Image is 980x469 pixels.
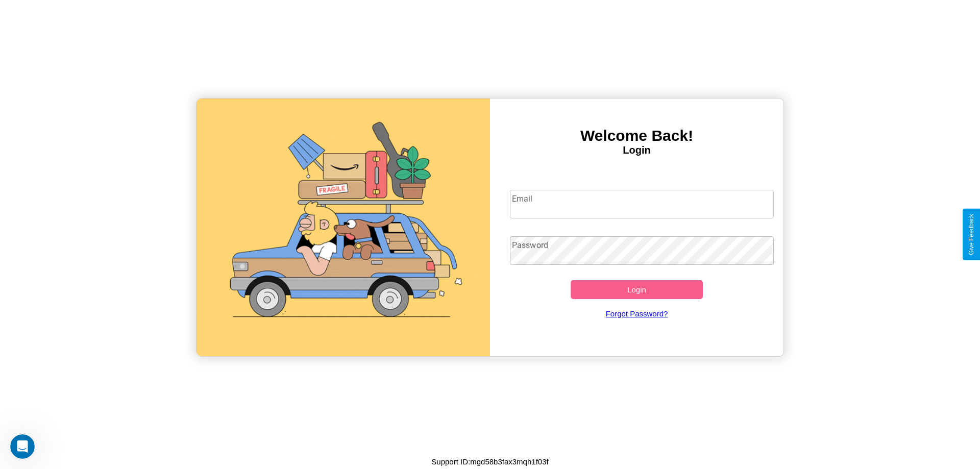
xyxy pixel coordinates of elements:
div: Give Feedback [968,214,975,255]
iframe: Intercom live chat [10,434,35,459]
h4: Login [490,144,783,156]
a: Forgot Password? [505,299,769,328]
img: gif [197,98,490,356]
h3: Welcome Back! [490,127,783,144]
button: Login [571,280,703,299]
p: Support ID: mgd58b3fax3mqh1f03f [431,455,548,468]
